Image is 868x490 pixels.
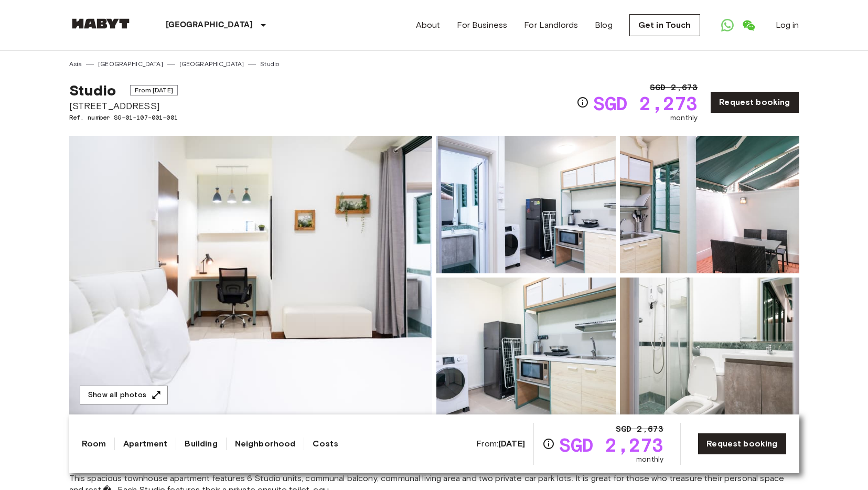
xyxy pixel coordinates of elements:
[698,433,786,455] a: Request booking
[710,91,799,113] a: Request booking
[436,278,616,415] img: Picture of unit SG-01-107-001-001
[620,278,799,415] img: Picture of unit SG-01-107-001-001
[620,136,799,273] img: Picture of unit SG-01-107-001-001
[593,94,698,113] span: SGD 2,273
[498,439,525,449] b: [DATE]
[69,99,178,113] span: [STREET_ADDRESS]
[69,136,432,415] img: Marketing picture of unit SG-01-107-001-001
[576,96,589,109] svg: Check cost overview for full price breakdown. Please note that discounts apply to new joiners onl...
[416,19,441,31] a: About
[776,19,799,31] a: Log in
[595,19,613,31] a: Blog
[82,438,106,450] a: Room
[313,438,338,450] a: Costs
[69,81,116,99] span: Studio
[179,59,244,69] a: [GEOGRAPHIC_DATA]
[260,59,279,69] a: Studio
[629,14,700,36] a: Get in Touch
[69,59,82,69] a: Asia
[166,19,253,31] p: [GEOGRAPHIC_DATA]
[185,438,217,450] a: Building
[636,454,663,465] span: monthly
[235,438,296,450] a: Neighborhood
[542,438,555,450] svg: Check cost overview for full price breakdown. Please note that discounts apply to new joiners onl...
[738,15,759,36] a: Open WeChat
[98,59,163,69] a: [GEOGRAPHIC_DATA]
[476,438,525,450] span: From:
[80,386,168,405] button: Show all photos
[457,19,507,31] a: For Business
[616,423,663,435] span: SGD 2,673
[717,15,738,36] a: Open WhatsApp
[69,113,178,122] span: Ref. number SG-01-107-001-001
[670,113,698,123] span: monthly
[524,19,578,31] a: For Landlords
[123,438,167,450] a: Apartment
[650,81,698,94] span: SGD 2,673
[436,136,616,273] img: Picture of unit SG-01-107-001-001
[130,85,178,95] span: From [DATE]
[69,18,132,29] img: Habyt
[559,435,663,454] span: SGD 2,273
